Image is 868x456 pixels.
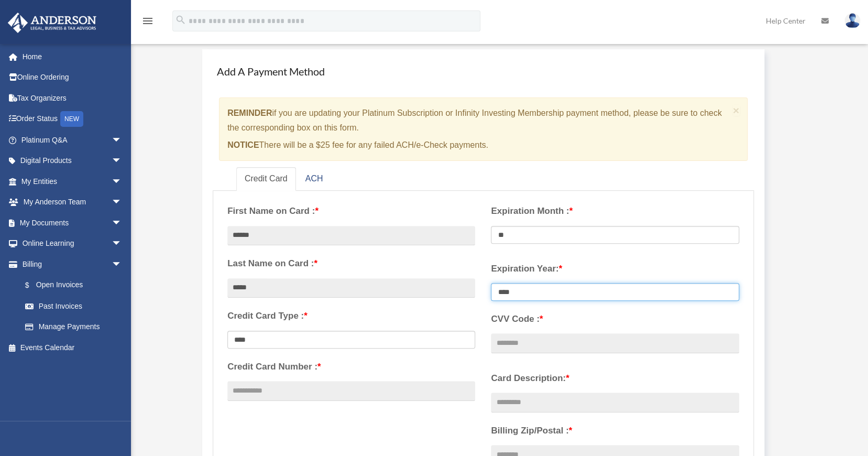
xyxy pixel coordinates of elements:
label: Credit Card Number : [227,359,475,375]
label: Last Name on Card : [227,256,475,272]
span: arrow_drop_down [112,129,133,151]
span: arrow_drop_down [112,254,133,275]
span: × [733,104,740,116]
p: There will be a $25 fee for any failed ACH/e-Check payments. [227,138,729,153]
a: My Documentsarrow_drop_down [7,212,138,233]
h4: Add A Payment Method [213,60,754,83]
i: search [175,14,186,26]
a: Past Invoices [15,296,138,317]
a: Online Ordering [7,67,138,88]
label: Expiration Month : [491,203,739,219]
a: Tax Organizers [7,88,138,108]
a: Order StatusNEW [7,108,138,130]
span: arrow_drop_down [112,192,133,213]
strong: NOTICE [227,140,259,149]
a: ACH [297,167,332,191]
a: $Open Invoices [15,275,138,296]
div: if you are updating your Platinum Subscription or Infinity Investing Membership payment method, p... [219,97,748,161]
a: My Entitiesarrow_drop_down [7,171,138,192]
span: arrow_drop_down [112,212,133,234]
img: User Pic [844,13,860,28]
a: Platinum Q&Aarrow_drop_down [7,129,138,150]
a: Digital Productsarrow_drop_down [7,150,138,171]
strong: REMINDER [227,108,272,117]
img: Anderson Advisors Platinum Portal [5,13,100,33]
label: Card Description: [491,371,739,386]
span: arrow_drop_down [112,150,133,172]
a: My Anderson Teamarrow_drop_down [7,192,138,213]
span: arrow_drop_down [112,171,133,192]
i: menu [141,15,154,27]
span: $ [31,279,36,292]
label: Expiration Year: [491,261,739,277]
label: Credit Card Type : [227,308,475,324]
div: NEW [60,111,83,127]
a: Home [7,46,138,67]
a: Events Calendar [7,337,138,358]
button: Close [733,105,740,116]
a: Online Learningarrow_drop_down [7,233,138,254]
span: arrow_drop_down [112,233,133,255]
a: menu [141,18,154,27]
label: CVV Code : [491,311,739,327]
a: Manage Payments [15,317,133,338]
a: Billingarrow_drop_down [7,254,138,275]
a: Credit Card [236,167,296,191]
label: First Name on Card : [227,203,475,219]
label: Billing Zip/Postal : [491,423,739,439]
